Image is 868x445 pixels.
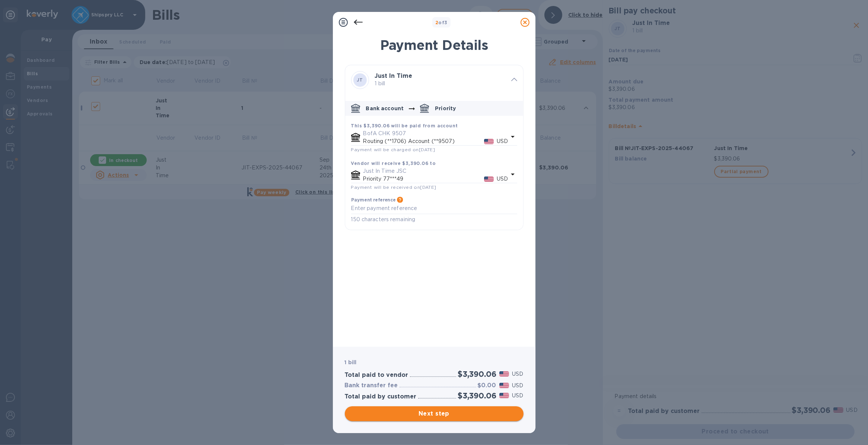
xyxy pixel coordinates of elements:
[363,175,484,183] p: Priority 77***49
[435,20,448,25] b: of 3
[478,382,496,389] h3: $0.00
[345,37,524,53] h1: Payment Details
[345,359,357,365] b: 1 bill
[512,382,523,390] p: USD
[366,105,404,112] p: Bank account
[435,20,438,25] span: 2
[351,409,518,418] span: Next step
[458,391,496,400] h2: $3,390.06
[499,383,509,388] img: USD
[345,382,398,389] h3: Bank transfer fee
[499,393,509,398] img: USD
[499,371,509,376] img: USD
[375,72,413,79] b: Just In Time
[363,130,508,137] p: BofA CHK 9507
[497,137,508,145] p: USD
[351,147,435,152] span: Payment will be charged on [DATE]
[345,406,524,421] button: Next step
[484,177,494,182] img: USD
[497,175,508,183] p: USD
[458,369,496,379] h2: $3,390.06
[351,197,395,203] h3: Payment reference
[512,392,523,400] p: USD
[351,215,517,224] p: 150 characters remaining
[357,77,363,83] b: JT
[484,139,494,144] img: USD
[351,184,436,190] span: Payment will be received on [DATE]
[435,105,456,112] p: Priority
[512,370,523,378] p: USD
[345,65,523,95] div: JTJust In Time 1 bill
[345,98,523,230] div: default-method
[345,372,408,379] h3: Total paid to vendor
[351,160,436,166] b: Vendor will receive $3,390.06 to
[363,167,508,175] p: Just In Time JSC
[351,123,458,128] b: This $3,390.06 will be paid from account
[375,80,505,88] p: 1 bill
[363,137,484,145] p: Routing (**1706) Account (**9507)
[345,393,417,400] h3: Total paid by customer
